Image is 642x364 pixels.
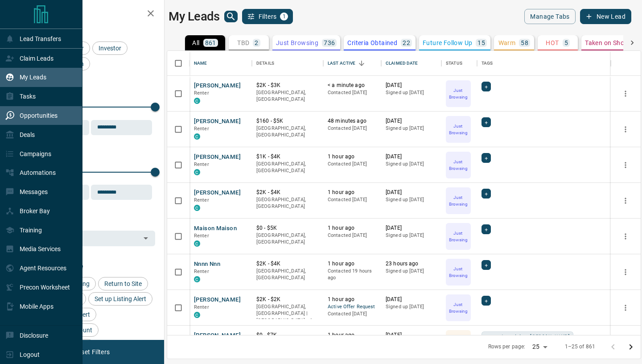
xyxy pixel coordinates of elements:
[101,280,145,287] span: Return to Site
[324,40,335,46] p: 736
[256,117,319,125] p: $160 - $5K
[386,117,437,125] p: [DATE]
[256,224,319,232] p: $0 - $5K
[169,9,220,24] h1: My Leads
[237,40,249,46] p: TBD
[386,125,437,132] p: Signed up [DATE]
[328,51,355,76] div: Last Active
[447,87,470,100] p: Just Browsing
[88,292,152,306] div: Set up Listing Alert
[256,82,319,89] p: $2K - $3K
[256,232,319,246] p: [GEOGRAPHIC_DATA], [GEOGRAPHIC_DATA]
[386,153,437,161] p: [DATE]
[323,51,381,76] div: Last Active
[194,189,241,197] button: [PERSON_NAME]
[328,117,377,125] p: 48 minutes ago
[189,51,252,76] div: Name
[224,11,238,22] button: search button
[328,153,377,161] p: 1 hour ago
[256,125,319,139] p: [GEOGRAPHIC_DATA], [GEOGRAPHIC_DATA]
[328,296,377,303] p: 1 hour ago
[256,153,319,161] p: $1K - $4K
[140,232,152,244] button: Open
[91,295,149,302] span: Set up Listing Alert
[386,89,437,96] p: Signed up [DATE]
[619,301,632,314] button: more
[328,189,377,196] p: 1 hour ago
[485,261,488,269] span: +
[580,9,631,24] button: New Lead
[529,340,550,353] div: 25
[256,51,274,76] div: Details
[256,161,319,174] p: [GEOGRAPHIC_DATA], [GEOGRAPHIC_DATA]
[485,153,488,162] span: +
[328,125,377,132] p: Contacted [DATE]
[328,224,377,232] p: 1 hour ago
[485,189,488,198] span: +
[328,196,377,203] p: Contacted [DATE]
[447,230,470,243] p: Just Browsing
[281,13,287,20] span: 1
[328,161,377,168] p: Contacted [DATE]
[481,51,493,76] div: Tags
[619,158,632,172] button: more
[446,51,462,76] div: Status
[328,268,377,281] p: Contacted 19 hours ago
[386,296,437,303] p: [DATE]
[386,303,437,310] p: Signed up [DATE]
[98,277,148,290] div: Return to Site
[485,225,488,234] span: +
[564,40,568,46] p: 5
[194,233,209,239] span: Renter
[205,40,216,46] p: 861
[481,117,491,127] div: +
[386,189,437,196] p: [DATE]
[194,126,209,132] span: Renter
[276,40,318,46] p: Just Browsing
[328,260,377,268] p: 1 hour ago
[194,82,241,90] button: [PERSON_NAME]
[403,40,410,46] p: 22
[481,296,491,306] div: +
[194,205,200,211] div: condos.ca
[498,40,516,46] p: Warm
[477,40,485,46] p: 15
[328,303,377,311] span: Active Offer Request
[386,232,437,239] p: Signed up [DATE]
[194,240,200,247] div: condos.ca
[481,153,491,163] div: +
[347,40,397,46] p: Criteria Obtained
[328,331,377,339] p: 1 hour ago
[485,332,570,341] span: reassigned by [PERSON_NAME]
[481,189,491,199] div: +
[386,161,437,168] p: Signed up [DATE]
[95,45,124,52] span: Investor
[256,189,319,196] p: $2K - $4K
[622,338,640,356] button: Go to next page
[447,158,470,172] p: Just Browsing
[477,51,611,76] div: Tags
[481,82,491,91] div: +
[546,40,559,46] p: HOT
[524,9,575,24] button: Manage Tabs
[386,224,437,232] p: [DATE]
[619,194,632,207] button: more
[29,9,155,20] h2: Filters
[619,265,632,279] button: more
[441,51,477,76] div: Status
[194,169,200,175] div: condos.ca
[194,276,200,282] div: condos.ca
[192,40,199,46] p: All
[619,230,632,243] button: more
[256,268,319,281] p: [GEOGRAPHIC_DATA], [GEOGRAPHIC_DATA]
[194,153,241,161] button: [PERSON_NAME]
[194,133,200,140] div: condos.ca
[256,296,319,303] p: $2K - $2K
[481,260,491,270] div: +
[252,51,323,76] div: Details
[565,343,595,351] p: 1–25 of 861
[619,123,632,136] button: more
[242,9,293,24] button: Filters1
[423,40,472,46] p: Future Follow Up
[194,296,241,304] button: [PERSON_NAME]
